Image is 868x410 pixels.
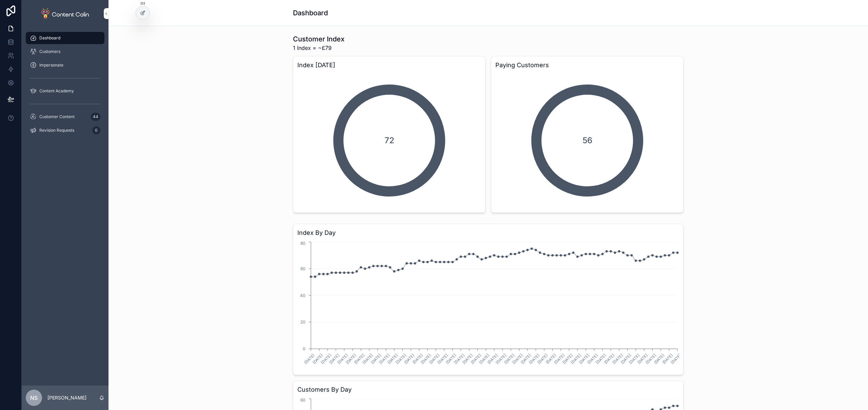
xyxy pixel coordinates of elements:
[41,8,89,19] img: App logo
[461,353,474,365] text: [DATE]
[564,135,610,146] span: 56
[470,353,482,365] text: [DATE]
[297,60,481,70] h3: Index [DATE]
[39,128,74,133] span: Revision Requests
[645,353,657,365] text: [DATE]
[387,353,399,365] text: [DATE]
[328,353,340,365] text: [DATE]
[378,353,390,365] text: [DATE]
[495,353,507,365] text: [DATE]
[47,394,86,401] p: [PERSON_NAME]
[478,353,490,365] text: [DATE]
[412,353,424,365] text: [DATE]
[620,353,632,365] text: [DATE]
[22,27,108,145] div: scrollable content
[495,60,679,70] h3: Paying Customers
[39,49,60,54] span: Customers
[361,353,374,365] text: [DATE]
[670,353,682,365] text: [DATE]
[39,62,63,68] span: Impersonate
[578,353,590,365] text: [DATE]
[653,353,665,365] text: [DATE]
[293,34,344,44] h1: Customer Index
[297,240,679,371] div: chart
[30,394,38,402] span: NS
[312,353,324,365] text: [DATE]
[487,353,499,365] text: [DATE]
[300,266,305,271] tspan: 60
[91,113,100,121] div: 44
[26,45,104,58] a: Customers
[628,353,640,365] text: [DATE]
[39,88,74,94] span: Content Academy
[453,353,466,365] text: [DATE]
[587,353,599,365] text: [DATE]
[503,353,515,365] text: [DATE]
[297,228,679,238] h3: Index By Day
[26,85,104,97] a: Content Academy
[92,126,100,134] div: 0
[297,385,679,394] h3: Customers By Day
[611,353,624,365] text: [DATE]
[26,32,104,44] a: Dashboard
[345,353,357,365] text: [DATE]
[595,353,607,365] text: [DATE]
[528,353,540,365] text: [DATE]
[636,353,649,365] text: [DATE]
[561,353,574,365] text: [DATE]
[39,35,60,41] span: Dashboard
[570,353,582,365] text: [DATE]
[303,346,305,351] tspan: 0
[403,353,415,365] text: [DATE]
[300,397,305,403] tspan: 60
[545,353,557,365] text: [DATE]
[337,353,349,365] text: [DATE]
[520,353,532,365] text: [DATE]
[39,114,75,119] span: Customer Content
[320,353,332,365] text: [DATE]
[445,353,457,365] text: [DATE]
[26,111,104,123] a: Customer Content44
[662,353,674,365] text: [DATE]
[420,353,432,365] text: [DATE]
[512,353,524,365] text: [DATE]
[300,293,305,298] tspan: 40
[353,353,366,365] text: [DATE]
[293,44,344,52] span: 1 Index = ~£79
[26,59,104,71] a: Impersonate
[366,135,412,146] span: 72
[26,124,104,136] a: Revision Requests0
[553,353,565,365] text: [DATE]
[436,353,449,365] text: [DATE]
[428,353,440,365] text: [DATE]
[370,353,382,365] text: [DATE]
[536,353,549,365] text: [DATE]
[603,353,615,365] text: [DATE]
[300,319,305,324] tspan: 20
[395,353,407,365] text: [DATE]
[293,8,328,18] h1: Dashboard
[300,241,305,246] tspan: 80
[303,353,315,365] text: [DATE]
